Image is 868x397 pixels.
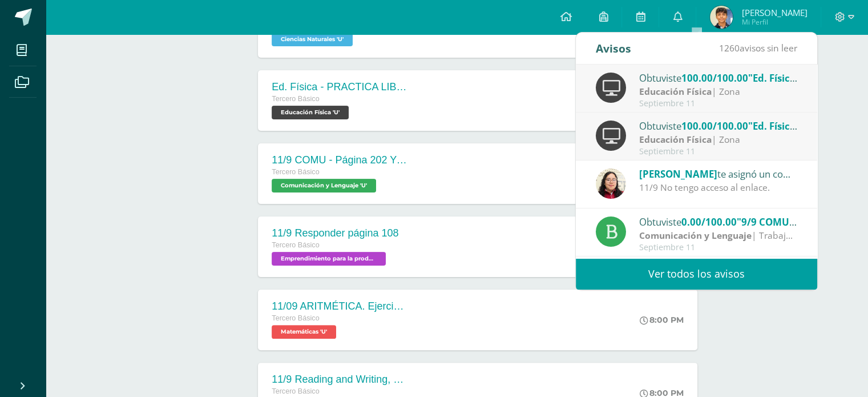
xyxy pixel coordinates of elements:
div: Obtuviste en [639,70,798,85]
div: | Zona [639,133,798,146]
div: | Zona [639,85,798,98]
div: | Trabajo en clase [639,229,798,242]
strong: Educación Física [639,133,712,146]
span: Tercero Básico [272,95,319,103]
strong: Educación Física [639,85,712,98]
div: 11/09 ARITMÉTICA. Ejercicio 3 (4U) [272,300,409,312]
div: Septiembre 11 [639,243,798,252]
span: Tercero Básico [272,314,319,322]
img: c6b4b3f06f981deac34ce0a071b61492.png [596,169,626,199]
div: Obtuviste en [639,214,798,229]
span: Tercero Básico [272,168,319,176]
div: Obtuviste en [639,118,798,133]
span: Ciencias Naturales 'U' [272,33,353,46]
span: 1260 [719,42,740,54]
span: Tercero Básico [272,387,319,395]
div: 11/9 No tengo acceso al enlace. [639,181,798,194]
span: 0.00/100.00 [681,215,737,228]
span: Mi Perfil [741,17,807,27]
span: Educación Física 'U' [272,106,349,119]
span: Emprendimiento para la productividad 'U' [272,252,386,266]
div: Ed. Física - PRACTICA LIBRE Voleibol - S4C2 [272,81,409,93]
span: Comunicación y Lenguaje 'U' [272,179,376,193]
a: Ver todos los avisos [576,258,817,290]
span: [PERSON_NAME] [639,167,717,181]
div: Septiembre 11 [639,99,798,109]
strong: Comunicación y Lenguaje [639,229,752,242]
div: 11/9 Responder página 108 [272,227,398,239]
div: Septiembre 11 [639,147,798,157]
span: Tercero Básico [272,241,319,249]
img: 0e6c51aebb6d4d2a5558b620d4561360.png [710,6,733,29]
div: Avisos [596,33,631,64]
span: Matemáticas 'U' [272,325,336,339]
span: [PERSON_NAME] [741,7,807,18]
span: 100.00/100.00 [681,119,748,133]
div: 8:00 PM [640,315,684,325]
span: avisos sin leer [719,42,797,54]
span: 100.00/100.00 [681,71,748,85]
div: 11/9 COMU - Página 202 Y 203 [272,154,409,166]
div: 11/9 Reading and Writing, Spark platform, Unit 12A [272,374,409,386]
div: te asignó un comentario en '9/9 COMU - Siglo XX: Literatura de Vanguardia - presentación' para 'C... [639,166,798,181]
